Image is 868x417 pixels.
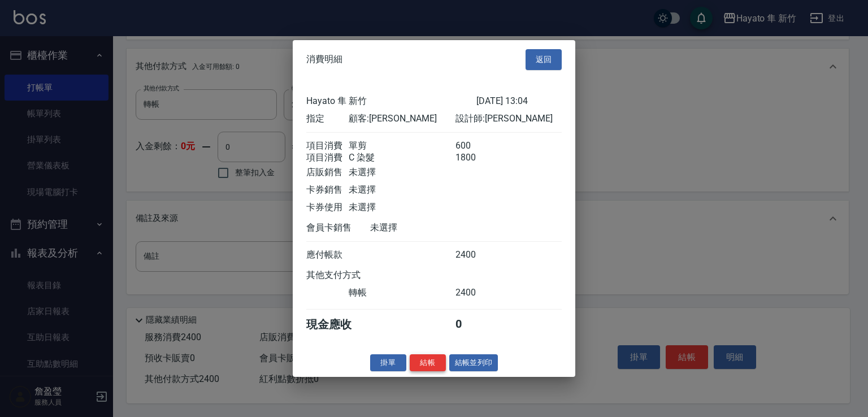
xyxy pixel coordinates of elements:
[370,354,406,371] button: 掛單
[306,269,392,281] div: 其他支付方式
[349,166,455,178] div: 未選擇
[476,95,562,107] div: [DATE] 13:04
[306,54,342,65] span: 消費明細
[455,286,498,298] div: 2400
[349,140,455,151] div: 單剪
[306,166,349,178] div: 店販銷售
[349,151,455,163] div: C 染髮
[306,316,370,332] div: 現金應收
[455,249,498,260] div: 2400
[410,354,446,371] button: 結帳
[370,221,476,233] div: 未選擇
[306,112,349,124] div: 指定
[526,49,562,70] button: 返回
[306,201,349,213] div: 卡券使用
[349,286,455,298] div: 轉帳
[306,151,349,163] div: 項目消費
[306,221,370,233] div: 會員卡銷售
[449,354,498,371] button: 結帳並列印
[349,112,455,124] div: 顧客: [PERSON_NAME]
[455,316,498,332] div: 0
[306,95,476,107] div: Hayato 隼 新竹
[349,184,455,196] div: 未選擇
[306,184,349,196] div: 卡券銷售
[306,140,349,151] div: 項目消費
[349,201,455,213] div: 未選擇
[306,249,349,260] div: 應付帳款
[455,151,498,163] div: 1800
[455,112,562,124] div: 設計師: [PERSON_NAME]
[455,140,498,151] div: 600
